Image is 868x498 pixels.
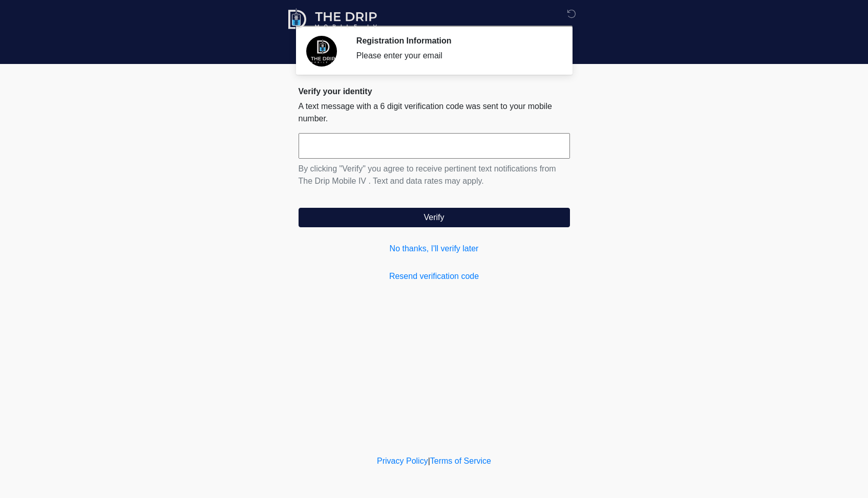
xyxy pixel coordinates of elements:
a: Resend verification code [299,270,570,283]
a: | [428,457,430,465]
img: The Drip Mobile IV Logo [288,8,378,31]
p: By clicking "Verify" you agree to receive pertinent text notifications from The Drip Mobile IV . ... [299,163,570,187]
div: Please enter your email [356,50,555,62]
p: A text message with a 6 digit verification code was sent to your mobile number. [299,100,570,125]
img: Agent Avatar [306,36,337,67]
button: Verify [299,208,570,227]
a: Terms of Service [430,457,491,465]
h2: Registration Information [356,36,555,46]
h2: Verify your identity [299,86,570,96]
a: Privacy Policy [377,457,428,465]
a: No thanks, I'll verify later [299,243,570,255]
